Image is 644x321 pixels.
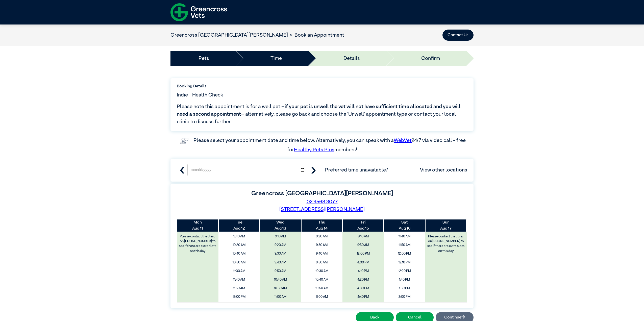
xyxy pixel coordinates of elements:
[303,233,341,240] span: 9:20 AM
[262,276,300,283] span: 10:40 AM
[262,241,300,249] span: 9:20 AM
[262,259,300,266] span: 9:40 AM
[220,293,258,301] span: 12:00 PM
[303,293,341,301] span: 11:00 AM
[303,276,341,283] span: 10:40 AM
[177,103,467,126] span: Please note this appointment is for a well pet – – alternatively, please go back and choose the ‘...
[220,250,258,257] span: 10:40 AM
[344,267,382,275] span: 4:10 PM
[220,276,258,283] span: 11:40 AM
[384,219,425,232] th: Aug 16
[220,285,258,292] span: 11:50 AM
[344,302,382,309] span: 4:50 PM
[177,219,218,232] th: Aug 11
[177,104,460,117] span: if your pet is unwell the vet will not have sufficient time allocated and you will need a second ...
[177,83,467,89] label: Booking Details
[262,250,300,257] span: 9:30 AM
[220,267,258,275] span: 11:00 AM
[260,219,301,232] th: Aug 13
[386,276,424,283] span: 1:40 PM
[344,276,382,283] span: 4:20 PM
[386,259,424,266] span: 12:10 PM
[220,233,258,240] span: 9:40 AM
[220,302,258,309] span: 12:10 PM
[294,147,334,152] a: Healthy Pets Plus
[325,166,467,174] span: Preferred time unavailable?
[386,285,424,292] span: 1:50 PM
[420,166,467,174] a: View other locations
[425,219,467,232] th: Aug 17
[303,250,341,257] span: 9:40 AM
[386,250,424,257] span: 12:00 PM
[178,233,218,255] label: Please contact the clinic on [PHONE_NUMBER] to see if there are extra slots on this day
[394,138,412,143] a: WebVet
[170,33,288,38] a: Greencross [GEOGRAPHIC_DATA][PERSON_NAME]
[303,259,341,266] span: 9:50 AM
[303,241,341,249] span: 9:30 AM
[220,259,258,266] span: 10:50 AM
[342,219,384,232] th: Aug 15
[177,91,223,99] span: Indie - Health Check
[193,138,467,152] label: Please select your appointment date and time below. Alternatively, you can speak with a 24/7 via ...
[303,285,341,292] span: 10:50 AM
[386,293,424,301] span: 2:00 PM
[344,293,382,301] span: 4:40 PM
[251,190,393,196] label: Greencross [GEOGRAPHIC_DATA][PERSON_NAME]
[426,233,466,255] label: Please contact the clinic on [PHONE_NUMBER] to see if there are extra slots on this day
[303,302,341,309] span: 11:10 AM
[270,55,282,62] a: Time
[344,250,382,257] span: 12:00 PM
[262,302,300,309] span: 11:10 AM
[344,233,382,240] span: 9:10 AM
[301,219,342,232] th: Aug 14
[386,233,424,240] span: 11:40 AM
[386,267,424,275] span: 12:20 PM
[344,259,382,266] span: 4:00 PM
[344,285,382,292] span: 4:30 PM
[344,241,382,249] span: 9:50 AM
[262,285,300,292] span: 10:50 AM
[262,233,300,240] span: 9:10 AM
[386,302,424,309] span: 2:10 PM
[262,267,300,275] span: 9:50 AM
[307,199,338,204] a: 02 9568 3077
[386,241,424,249] span: 11:50 AM
[170,1,227,23] img: f-logo
[262,293,300,301] span: 11:00 AM
[442,30,474,41] button: Contact Us
[303,267,341,275] span: 10:30 AM
[288,31,344,39] li: Book an Appointment
[199,55,209,62] a: Pets
[178,136,190,146] img: vet
[220,241,258,249] span: 10:20 AM
[279,207,365,212] a: [STREET_ADDRESS][PERSON_NAME]
[218,219,260,232] th: Aug 12
[170,31,344,39] nav: breadcrumb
